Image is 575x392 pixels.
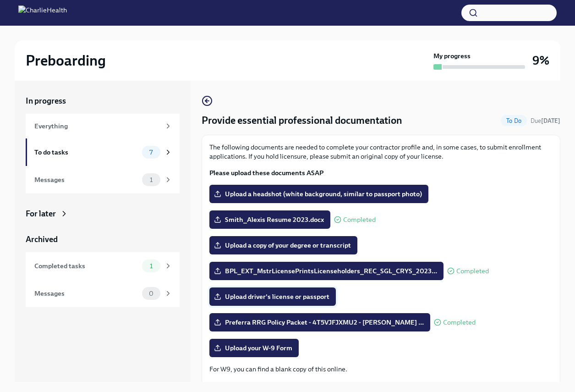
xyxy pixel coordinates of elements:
[209,339,299,357] label: Upload your W-9 Form
[343,216,376,223] span: Completed
[34,288,138,298] div: Messages
[443,319,476,326] span: Completed
[216,241,351,250] span: Upload a copy of your degree or transcript
[216,343,292,353] span: Upload your W-9 Form
[216,189,422,199] span: Upload a headshot (white background, similar to passport photo)
[26,234,180,245] a: Archived
[26,166,180,193] a: Messages1
[209,236,357,254] label: Upload a copy of your degree or transcript
[209,313,430,331] label: Preferra RRG Policy Packet - 4T5VJFJXMU2 - [PERSON_NAME] ...
[209,381,489,390] strong: If you are an Independent Contractor, below are a few Malpractice Carriers that we suggest:
[26,114,180,138] a: Everything
[26,138,180,166] a: To do tasks7
[531,116,560,125] span: August 28th, 2025 09:00
[26,208,180,219] a: For later
[216,266,437,276] span: BPL_EXT_MstrLicensePrintsLicenseholders_REC_SGL_CRYS_2023...
[34,261,138,271] div: Completed tasks
[216,292,329,301] span: Upload driver's license or passport
[209,143,553,161] p: The following documents are needed to complete your contractor profile and, in some cases, to sub...
[26,280,180,307] a: Messages0
[209,364,553,374] p: For W9, you can find a blank copy of this online.
[144,263,158,270] span: 1
[209,169,323,177] strong: Please upload these documents ASAP
[532,52,549,69] h3: 9%
[144,149,158,156] span: 7
[216,318,424,327] span: Preferra RRG Policy Packet - 4T5VJFJXMU2 - [PERSON_NAME] ...
[209,185,428,203] label: Upload a headshot (white background, similar to passport photo)
[433,51,471,61] strong: My progress
[143,290,159,297] span: 0
[34,175,138,185] div: Messages
[216,215,324,224] span: Smith_Alexis Resume 2023.docx
[26,51,106,70] h2: Preboarding
[501,117,527,124] span: To Do
[34,147,138,157] div: To do tasks
[26,208,56,219] div: For later
[144,177,158,183] span: 1
[541,117,560,124] strong: [DATE]
[209,210,330,229] label: Smith_Alexis Resume 2023.docx
[531,117,560,124] span: Due
[34,121,160,131] div: Everything
[456,268,489,275] span: Completed
[202,114,402,127] h4: Provide essential professional documentation
[18,6,67,20] img: CharlieHealth
[209,287,336,306] label: Upload driver's license or passport
[26,252,180,280] a: Completed tasks1
[209,262,444,280] label: BPL_EXT_MstrLicensePrintsLicenseholders_REC_SGL_CRYS_2023...
[26,95,180,106] a: In progress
